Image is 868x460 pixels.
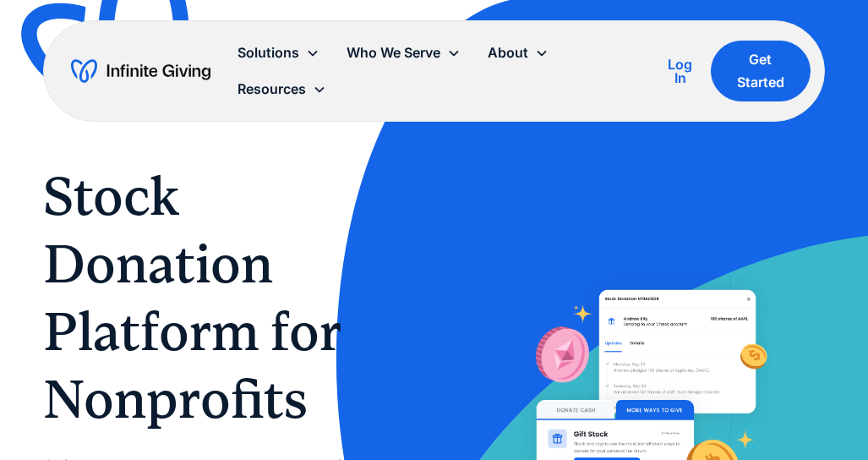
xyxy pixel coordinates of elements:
div: Solutions [224,35,333,71]
div: About [474,35,562,71]
a: Log In [663,54,697,88]
div: About [488,41,528,64]
a: Get Started [711,41,811,101]
div: Log In [663,57,697,85]
a: home [71,57,210,85]
div: Who We Serve [347,41,440,64]
div: Resources [224,71,340,107]
h1: Stock Donation Platform for Nonprofits [43,162,400,433]
div: Solutions [237,41,299,64]
div: Resources [237,78,306,101]
div: Who We Serve [333,35,474,71]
